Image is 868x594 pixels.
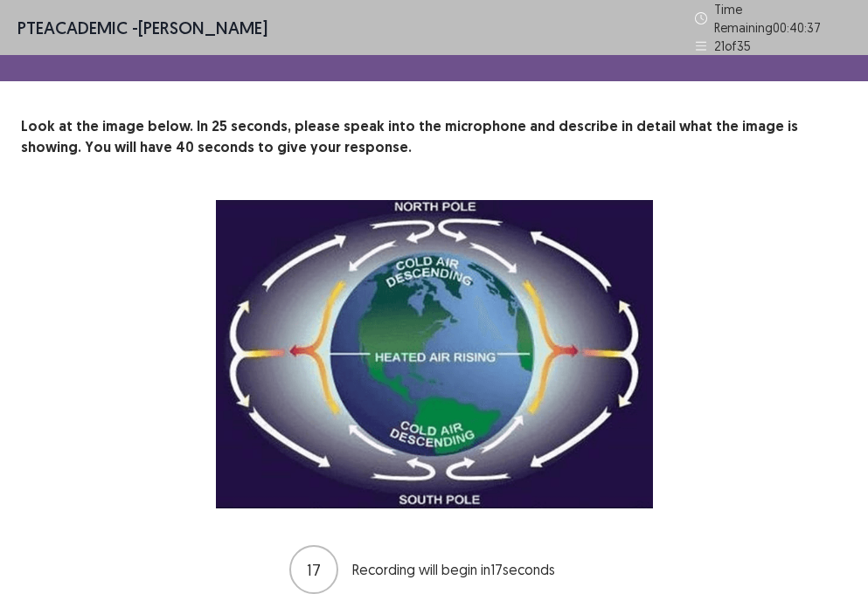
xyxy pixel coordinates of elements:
p: Recording will begin in 17 seconds [352,559,580,580]
img: image-description [216,200,653,508]
p: Look at the image below. In 25 seconds, please speak into the microphone and describe in detail w... [21,116,847,158]
p: 17 [307,558,321,582]
span: PTE academic [17,17,128,38]
p: - [PERSON_NAME] [17,15,267,41]
p: 21 of 35 [714,37,751,55]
